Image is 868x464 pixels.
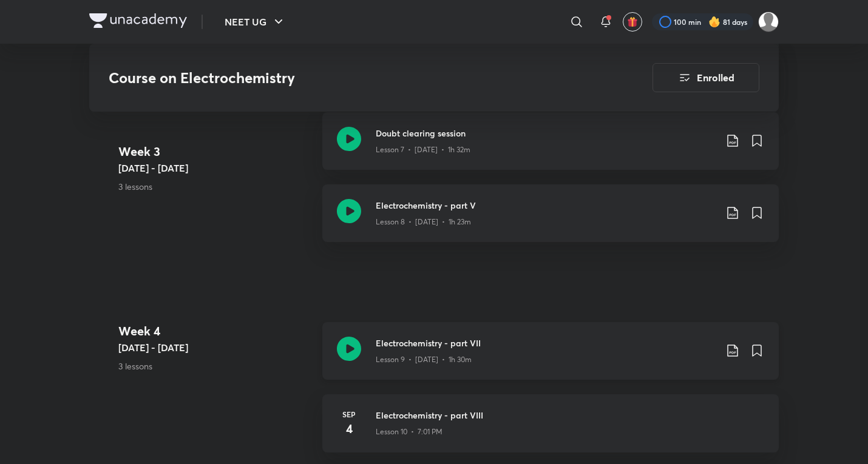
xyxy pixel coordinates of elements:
h3: Electrochemistry - part V [376,199,716,212]
p: 3 lessons [118,180,313,193]
img: Kushagra Singh [758,12,779,32]
h4: Week 4 [118,322,313,340]
h3: Doubt clearing session [376,127,716,140]
a: Electrochemistry - part VLesson 8 • [DATE] • 1h 23m [322,184,779,257]
h5: [DATE] - [DATE] [118,161,313,175]
img: avatar [627,16,638,27]
h5: [DATE] - [DATE] [118,340,313,355]
img: streak [708,16,721,28]
button: avatar [623,12,642,32]
h3: Electrochemistry - part VII [376,337,716,349]
p: 3 lessons [118,360,313,372]
h3: Course on Electrochemistry [109,69,584,87]
p: Lesson 7 • [DATE] • 1h 32m [376,144,470,155]
img: Company Logo [89,13,187,28]
h4: Week 3 [118,143,313,161]
button: Enrolled [653,63,759,92]
h3: Electrochemistry - part VIII [376,409,764,422]
a: Electrochemistry - part VIILesson 9 • [DATE] • 1h 30m [322,322,779,394]
a: Company Logo [89,13,187,31]
button: NEET UG [217,10,293,34]
a: Doubt clearing sessionLesson 7 • [DATE] • 1h 32m [322,112,779,184]
p: Lesson 8 • [DATE] • 1h 23m [376,217,471,227]
p: Lesson 9 • [DATE] • 1h 30m [376,354,472,365]
h4: 4 [337,420,361,438]
p: Lesson 10 • 7:01 PM [376,426,442,437]
h6: Sep [337,409,361,420]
